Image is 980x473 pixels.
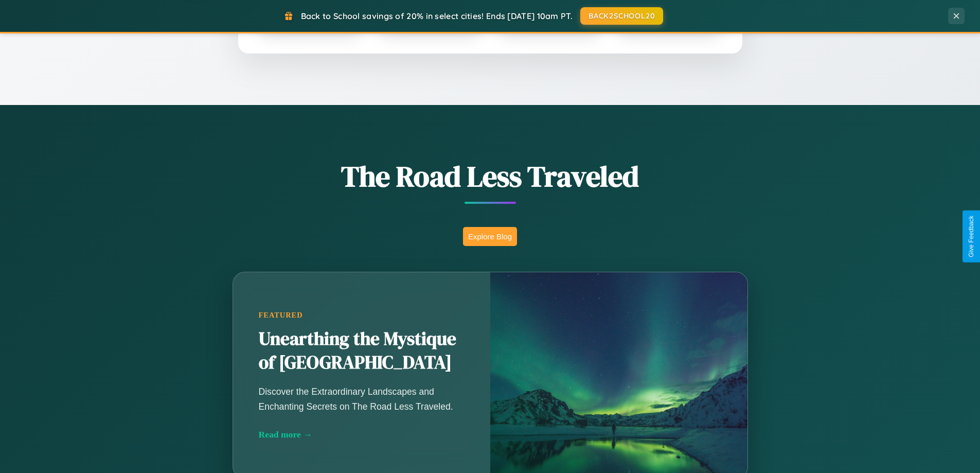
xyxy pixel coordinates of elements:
[259,327,465,375] h2: Unearthing the Mystique of [GEOGRAPHIC_DATA]
[580,7,663,25] button: BACK2SCHOOL20
[259,384,465,413] p: Discover the Extraordinary Landscapes and Enchanting Secrets on The Road Less Traveled.
[259,429,465,440] div: Read more →
[968,216,975,257] div: Give Feedback
[463,227,517,246] button: Explore Blog
[259,311,465,320] div: Featured
[301,11,573,21] span: Back to School savings of 20% in select cities! Ends [DATE] 10am PT.
[182,156,799,196] h1: The Road Less Traveled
